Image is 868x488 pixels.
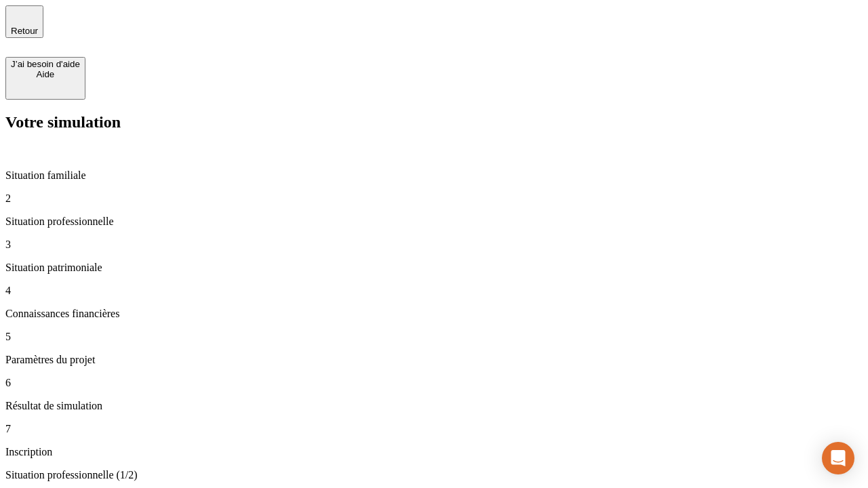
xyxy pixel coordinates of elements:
p: 7 [5,423,863,435]
h2: Votre simulation [5,113,863,131]
div: J’ai besoin d'aide [11,59,80,69]
div: Aide [11,69,80,79]
p: Connaissances financières [5,308,863,320]
p: Paramètres du projet [5,354,863,366]
p: Situation familiale [5,169,863,182]
button: J’ai besoin d'aideAide [5,57,85,100]
p: Résultat de simulation [5,400,863,412]
p: 2 [5,192,863,205]
button: Retour [5,5,43,38]
p: Situation patrimoniale [5,262,863,274]
p: Inscription [5,446,863,458]
p: Situation professionnelle (1/2) [5,469,863,481]
p: Situation professionnelle [5,216,863,228]
p: 5 [5,331,863,343]
p: 3 [5,239,863,251]
div: Open Intercom Messenger [822,442,854,474]
p: 6 [5,377,863,389]
span: Retour [11,26,38,36]
p: 4 [5,285,863,297]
